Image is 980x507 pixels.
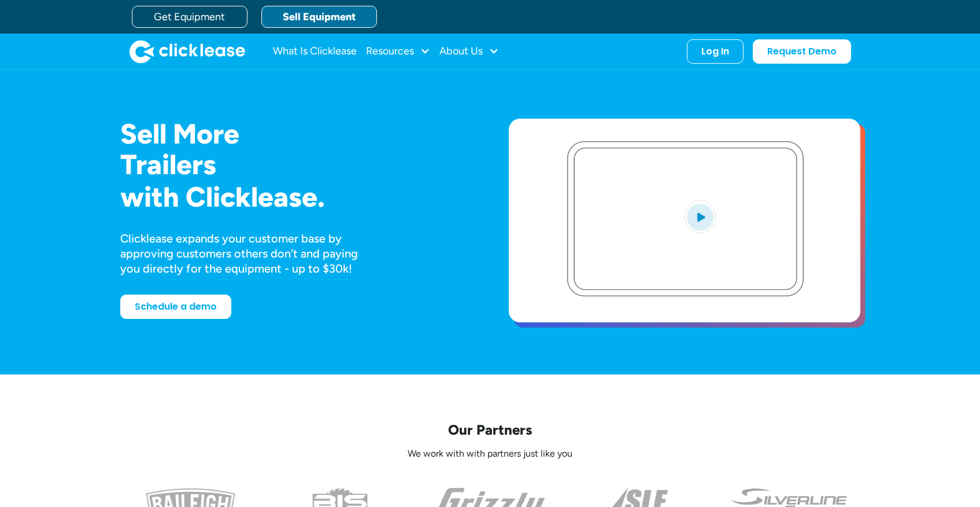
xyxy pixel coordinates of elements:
div: Log In [701,46,729,57]
h1: Sell More [120,119,472,149]
a: Schedule a demo [120,295,231,319]
img: Blue play button logo on a light blue circular background [685,200,716,233]
a: What Is Clicklease [273,40,357,63]
a: Sell Equipment [261,6,377,28]
img: Clicklease logo [130,40,245,63]
p: Our Partners [120,421,860,439]
div: Clicklease expands your customer base by approving customers others don’t and paying you directly... [120,231,379,276]
a: Get Equipment [132,6,247,28]
h1: Trailers [120,149,472,180]
a: Request Demo [753,39,851,64]
p: We work with with partners just like you [120,448,860,460]
h1: with Clicklease. [120,182,472,212]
